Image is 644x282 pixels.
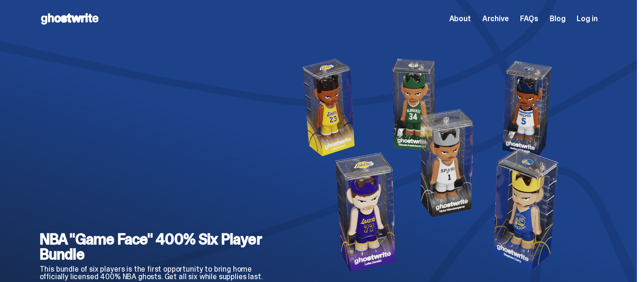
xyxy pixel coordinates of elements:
[449,15,471,23] a: About
[550,15,565,23] a: Blog
[482,15,509,23] a: Archive
[40,266,272,281] p: This bundle of six players is the first opportunity to bring home officially licensed 400% NBA gh...
[520,15,538,23] a: FAQs
[40,232,272,262] h2: NBA "Game Face" 400% Six Player Bundle
[577,15,597,23] a: Log in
